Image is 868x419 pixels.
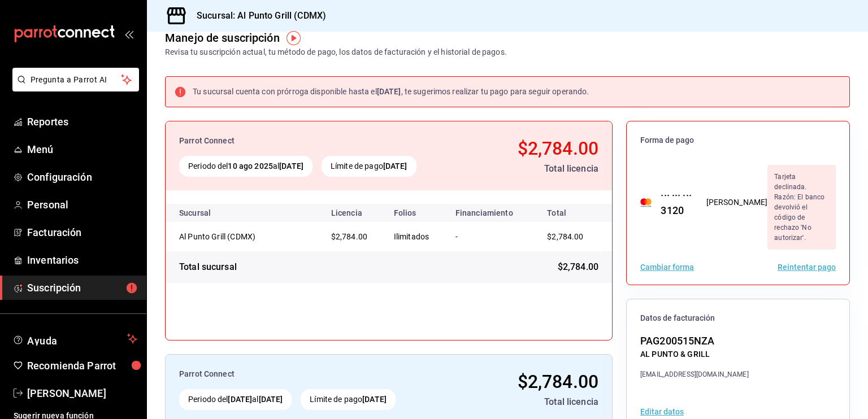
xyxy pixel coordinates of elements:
[640,313,836,324] span: Datos de facturación
[518,138,598,159] span: $2,784.00
[179,389,292,410] div: Periodo del al
[640,333,749,348] div: PAG200515NZA
[533,204,612,222] th: Total
[461,395,598,409] div: Total licencia
[27,358,137,373] span: Recomienda Parrot
[385,204,446,222] th: Folios
[27,332,123,346] span: Ayuda
[179,231,292,242] div: Al Punto Grill (CDMX)
[362,395,387,404] strong: [DATE]
[385,222,446,251] td: Ilimitados
[165,46,507,58] div: Revisa tu suscripción actual, tu método de pago, los datos de facturación y el historial de pagos.
[27,197,137,212] span: Personal
[518,371,598,392] span: $2,784.00
[27,280,137,295] span: Suscripción
[27,225,137,240] span: Facturación
[778,263,836,271] button: Reintentar pago
[652,187,692,218] div: ··· ··· ··· 3120
[640,369,749,379] div: [EMAIL_ADDRESS][DOMAIN_NAME]
[124,29,133,38] button: open_drawer_menu
[446,222,534,251] td: -
[322,204,385,222] th: Licencia
[179,208,241,217] div: Sucursal
[767,165,836,250] div: Tarjeta declinada. Razón: El banco devolvió el código de rechazo 'No autorizar'.
[165,29,280,46] div: Manejo de suscripción
[31,74,121,86] span: Pregunta a Parrot AI
[383,162,407,171] strong: [DATE]
[322,156,416,177] div: Límite de pago
[228,162,272,171] strong: 10 ago 2025
[27,142,137,157] span: Menú
[8,82,139,94] a: Pregunta a Parrot AI
[179,260,237,274] div: Total sucursal
[706,197,768,208] div: [PERSON_NAME]
[471,162,598,176] div: Total licencia
[188,9,326,23] h3: Sucursal: Al Punto Grill (CDMX)
[27,169,137,185] span: Configuración
[193,86,589,98] div: Tu sucursal cuenta con prórroga disponible hasta el , te sugerimos realizar tu pago para seguir o...
[27,252,137,268] span: Inventarios
[179,135,462,147] div: Parrot Connect
[640,135,836,146] span: Forma de pago
[228,395,252,404] strong: [DATE]
[547,232,583,241] span: $2,784.00
[279,162,303,171] strong: [DATE]
[558,260,598,274] span: $2,784.00
[179,368,452,380] div: Parrot Connect
[640,263,694,271] button: Cambiar forma
[377,87,401,96] strong: [DATE]
[27,386,137,401] span: [PERSON_NAME]
[640,348,749,360] div: AL PUNTO & GRILL
[446,204,534,222] th: Financiamiento
[640,408,684,416] button: Editar datos
[331,232,367,241] span: $2,784.00
[12,68,139,91] button: Pregunta a Parrot AI
[179,156,313,177] div: Periodo del al
[259,395,283,404] strong: [DATE]
[27,114,137,129] span: Reportes
[301,389,396,410] div: Límite de pago
[287,31,301,45] img: Tooltip marker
